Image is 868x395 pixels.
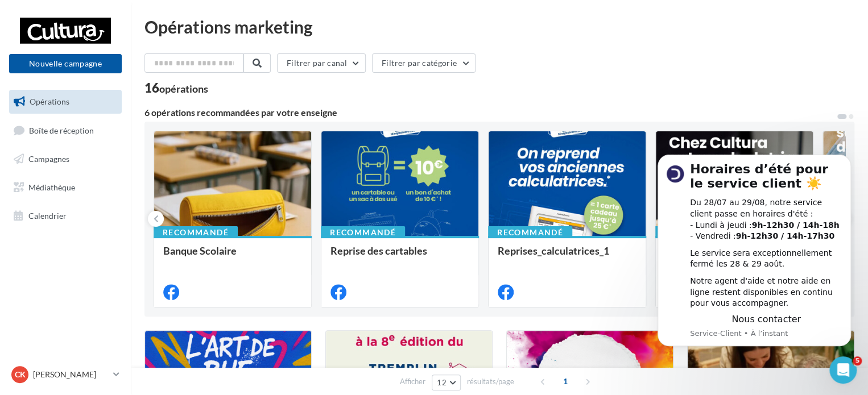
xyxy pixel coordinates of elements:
[437,378,447,387] span: 12
[28,210,67,220] span: Calendrier
[9,54,122,73] button: Nouvelle campagne
[154,226,238,239] div: Recommandé
[144,108,836,117] div: 6 opérations recommandées par votre enseigne
[33,369,109,380] p: [PERSON_NAME]
[640,138,868,364] iframe: Intercom notifications message
[29,125,94,135] span: Boîte de réception
[159,84,208,94] div: opérations
[277,53,366,73] button: Filtrer par canal
[163,244,237,257] span: Banque Scolaire
[30,97,69,106] span: Opérations
[7,204,124,228] a: Calendrier
[321,226,405,239] div: Recommandé
[829,356,857,384] iframe: Intercom live chat
[488,226,572,239] div: Recommandé
[9,364,122,385] a: CK [PERSON_NAME]
[467,376,514,387] span: résultats/page
[144,82,208,94] div: 16
[15,369,26,380] span: CK
[28,154,69,164] span: Campagnes
[7,176,124,199] a: Médiathèque
[372,53,476,73] button: Filtrer par catégorie
[7,118,124,143] a: Boîte de réception
[853,356,862,365] span: 5
[7,90,124,114] a: Opérations
[144,18,854,35] div: Opérations marketing
[498,244,609,257] span: Reprises_calculatrices_1
[7,147,124,171] a: Campagnes
[556,372,574,390] span: 1
[432,375,461,390] button: 12
[28,182,75,192] span: Médiathèque
[330,244,427,257] span: Reprise des cartables
[400,376,425,387] span: Afficher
